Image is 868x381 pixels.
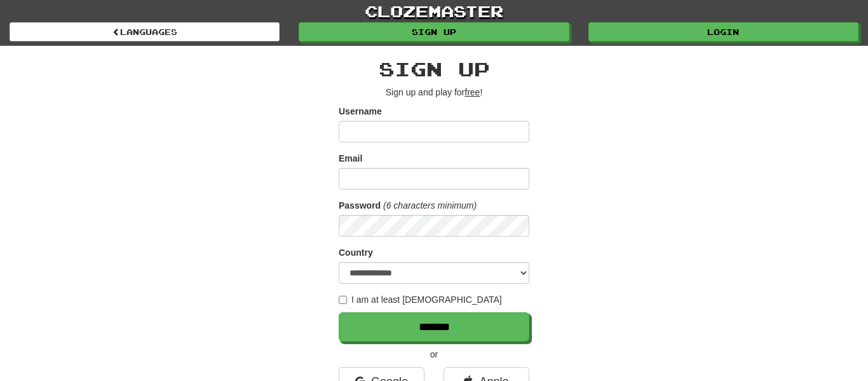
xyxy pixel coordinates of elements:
u: free [465,87,480,97]
h2: Sign up [339,59,529,80]
p: Sign up and play for ! [339,86,529,99]
label: Username [339,105,382,118]
a: Login [588,22,858,41]
em: (6 characters minimum) [383,200,477,211]
p: or [339,348,529,361]
label: I am at least [DEMOGRAPHIC_DATA] [339,293,502,306]
label: Password [339,199,381,212]
label: Email [339,152,362,165]
a: Sign up [299,22,569,41]
label: Country [339,246,373,259]
input: I am at least [DEMOGRAPHIC_DATA] [339,296,347,304]
a: Languages [10,22,280,41]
